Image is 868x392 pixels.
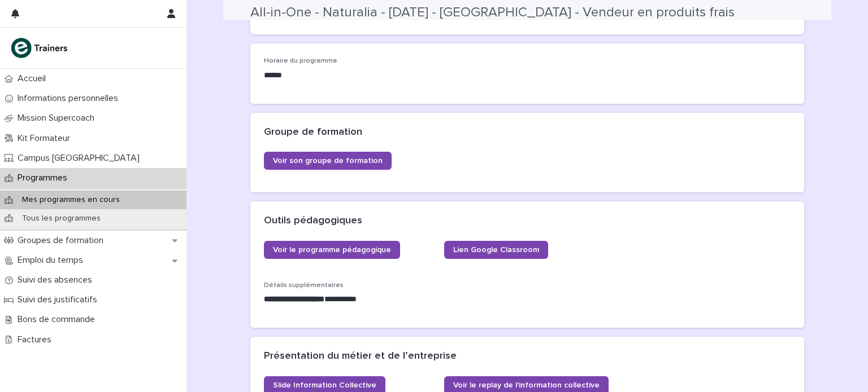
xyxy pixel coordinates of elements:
[13,73,55,84] p: Accueil
[264,350,457,363] h2: Présentation du métier et de l’entreprise
[264,282,344,289] span: Détails supplémentaires
[453,246,539,254] span: Lien Google Classroom
[13,113,103,124] p: Mission Supercoach
[273,381,376,389] span: Slide Information Collective
[13,334,60,345] p: Factures
[13,93,127,104] p: Informations personnelles
[13,314,104,325] p: Bons de commande
[444,241,548,259] a: Lien Google Classroom
[13,133,79,144] p: Kit Formateur
[13,153,149,164] p: Campus [GEOGRAPHIC_DATA]
[250,5,735,21] h2: All-in-One - Naturalia - [DATE] - [GEOGRAPHIC_DATA] - Vendeur en produits frais
[273,157,383,165] span: Voir son groupe de formation
[13,235,112,246] p: Groupes de formation
[13,275,101,285] p: Suivi des absences
[264,126,362,139] h2: Groupe de formation
[264,241,400,259] a: Voir le programme pédagogique
[13,214,110,223] p: Tous les programmes
[264,58,337,64] span: Horaire du programme
[13,255,92,266] p: Emploi du temps
[264,152,392,170] a: Voir son groupe de formation
[273,246,391,254] span: Voir le programme pédagogique
[264,215,362,227] h2: Outils pédagogiques
[9,37,71,59] img: K0CqGN7SDeD6s4JG8KQk
[13,294,106,305] p: Suivi des justificatifs
[453,381,600,389] span: Voir le replay de l'information collective
[13,195,129,205] p: Mes programmes en cours
[13,173,76,183] p: Programmes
